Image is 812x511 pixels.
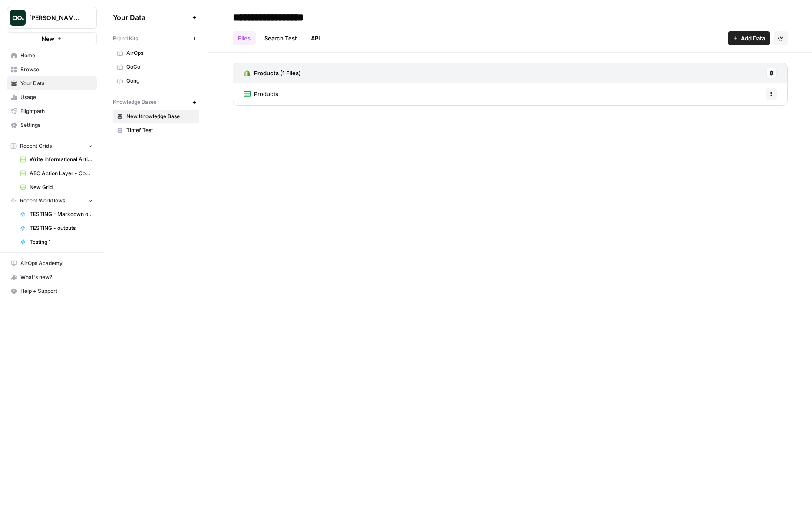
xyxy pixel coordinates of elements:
span: Your Data [20,80,93,87]
span: TESTING - Markdown output [30,210,93,218]
span: Browse [20,66,93,73]
span: TESTING - outputs [30,224,93,232]
button: What's new? [7,270,97,284]
span: Flightpath [20,107,93,115]
span: [PERSON_NAME] testing [29,13,82,22]
a: New Knowledge Base [113,109,199,123]
button: Add Data [728,31,770,45]
button: Workspace: Justina testing [7,7,97,29]
span: Gong [126,77,195,85]
a: Usage [7,90,97,104]
span: Write Informational Article [30,156,93,163]
button: Help + Support [7,284,97,298]
a: Home [7,49,97,63]
span: New Grid [30,183,93,191]
span: Home [20,52,93,60]
span: Usage [20,93,93,101]
span: AirOps [126,49,195,57]
a: Gong [113,74,199,88]
a: New Grid [16,180,97,194]
span: Tintef Test [126,126,195,134]
span: Products [254,90,278,98]
div: What's new? [7,271,96,284]
span: Add Data [741,34,765,43]
a: AirOps Academy [7,256,97,270]
button: New [7,32,97,45]
a: API [306,31,325,45]
span: New Knowledge Base [126,113,195,120]
a: TESTING - outputs [16,221,97,235]
a: Files [233,31,256,45]
a: Write Informational Article [16,153,97,166]
h3: Products (1 Files) [254,69,301,77]
span: AEO Action Layer - Community [30,169,93,177]
span: Brand Kits [113,35,138,43]
img: Justina testing Logo [10,10,26,26]
a: AirOps [113,46,199,60]
a: Products [244,83,278,105]
button: Recent Workflows [7,194,97,207]
a: AEO Action Layer - Community [16,166,97,180]
a: Testing 1 [16,235,97,249]
a: GoCo [113,60,199,74]
a: TESTING - Markdown output [16,207,97,221]
span: AirOps Academy [20,259,93,267]
span: Help + Support [20,287,93,295]
a: Settings [7,118,97,132]
span: New [42,34,54,43]
a: Products (1 Files) [244,63,301,83]
span: Settings [20,121,93,129]
a: Tintef Test [113,123,199,137]
span: Knowledge Bases [113,98,156,106]
a: Search Test [259,31,302,45]
span: Recent Grids [20,142,52,150]
button: Recent Grids [7,139,97,153]
a: Flightpath [7,104,97,118]
span: Testing 1 [30,238,93,246]
span: GoCo [126,63,195,71]
span: Your Data [113,12,189,23]
span: Recent Workflows [20,197,65,205]
a: Browse [7,63,97,76]
a: Your Data [7,76,97,90]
